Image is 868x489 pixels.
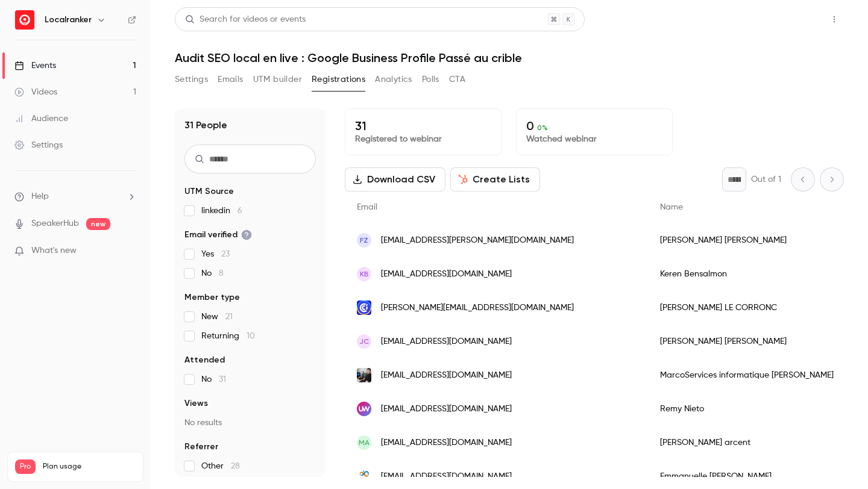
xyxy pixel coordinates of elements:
div: Remy Nieto [648,392,846,426]
span: jc [359,336,369,347]
img: marcoservices.fr [357,368,371,382]
button: Registrations [312,70,365,89]
button: Share [767,7,815,31]
span: FZ [360,235,368,246]
span: Member type [184,291,240,304]
button: CTA [449,70,465,89]
span: KB [360,269,369,279]
img: Localranker [15,10,34,30]
button: Analytics [375,70,412,89]
section: facet-groups [184,185,316,472]
span: No [201,267,224,279]
span: [EMAIL_ADDRESS][DOMAIN_NAME] [381,268,512,281]
span: What's new [31,244,77,257]
h1: 31 People [184,118,227,132]
span: Other [201,460,240,472]
div: Audience [14,113,68,125]
img: upword.fr [357,402,371,416]
span: 28 [231,462,240,470]
span: Help [31,190,49,203]
div: MarcoServices informatique [PERSON_NAME] [648,358,846,392]
a: SpeakerHub [31,217,79,230]
span: 23 [221,250,230,258]
h6: Localranker [45,14,92,26]
span: 31 [219,375,226,384]
span: Views [184,397,208,410]
span: ma [359,437,370,448]
p: Watched webinar [526,133,662,145]
h1: Audit SEO local en live : Google Business Profile Passé au crible [175,51,844,65]
button: Create Lists [450,167,540,192]
button: Polls [422,70,439,89]
span: New [201,311,233,323]
span: Attended [184,354,225,366]
span: Email [357,203,377,211]
span: 10 [247,332,255,340]
button: Emails [218,70,243,89]
div: Keren Bensalmon [648,257,846,291]
span: [EMAIL_ADDRESS][DOMAIN_NAME] [381,403,512,416]
span: [EMAIL_ADDRESS][DOMAIN_NAME] [381,335,512,348]
div: [PERSON_NAME] LE CORRONC [648,291,846,325]
div: Search for videos or events [185,13,306,26]
button: Download CSV [345,167,445,192]
span: Pro [15,459,36,474]
span: [EMAIL_ADDRESS][DOMAIN_NAME] [381,437,512,449]
span: Returning [201,330,255,342]
button: Settings [175,70,208,89]
div: [PERSON_NAME] arcent [648,426,846,459]
div: [PERSON_NAME] [PERSON_NAME] [648,325,846,358]
span: new [86,218,110,230]
img: lelabodemissgeek.fr [357,469,371,484]
p: Out of 1 [751,173,781,185]
span: Email verified [184,229,252,241]
span: 0 % [537,123,548,132]
span: Name [660,203,683,211]
span: [EMAIL_ADDRESS][DOMAIN_NAME] [381,369,512,382]
div: Videos [14,86,57,98]
span: Yes [201,248,230,260]
span: No [201,373,226,385]
div: Events [14,60,56,72]
span: 21 [225,313,233,321]
p: Registered to webinar [355,133,491,145]
span: [EMAIL_ADDRESS][DOMAIN_NAME] [381,470,512,483]
span: linkedin [201,205,242,217]
span: Plan usage [43,462,136,472]
span: Referrer [184,441,218,453]
p: 31 [355,119,491,133]
span: UTM Source [184,185,234,198]
li: help-dropdown-opener [14,190,136,203]
span: 8 [219,269,224,278]
div: Settings [14,139,63,151]
img: vendee.cci.fr [357,301,371,315]
span: [PERSON_NAME][EMAIL_ADDRESS][DOMAIN_NAME] [381,302,574,314]
div: [PERSON_NAME] [PERSON_NAME] [648,223,846,257]
button: UTM builder [253,70,302,89]
p: No results [184,417,316,429]
span: 6 [237,207,242,215]
p: 0 [526,119,662,133]
span: [EMAIL_ADDRESS][PERSON_NAME][DOMAIN_NAME] [381,234,574,247]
